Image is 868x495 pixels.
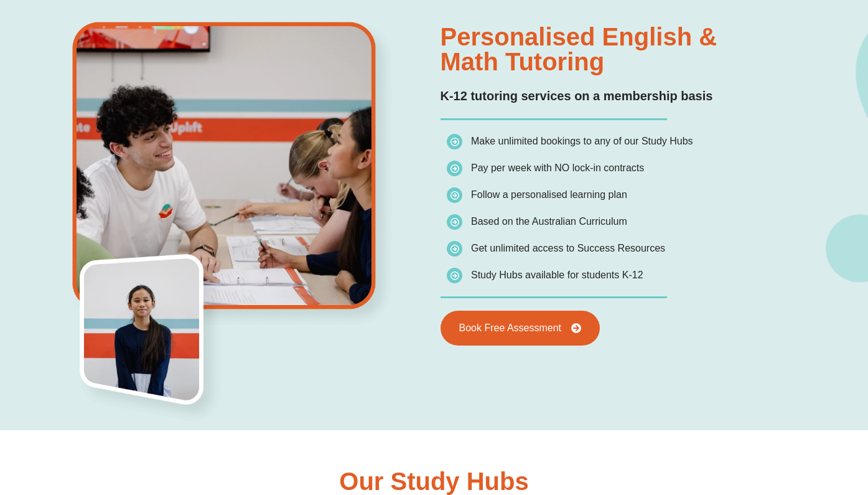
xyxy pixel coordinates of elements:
h2: K-12 tutoring services on a membership basis [441,87,819,106]
span: Based on the Australian Curriculum [471,216,627,227]
span: Book Free Assessment [459,323,562,333]
img: icon-list.png [447,134,462,149]
span: Study Hubs available for students K-12 [471,270,643,280]
img: icon-list.png [447,214,462,230]
img: icon-list.png [447,187,462,203]
a: Book Free Assessment [441,311,600,346]
img: icon-list.png [447,268,462,283]
span: Follow a personalised learning plan [471,189,627,200]
img: icon-list.png [447,241,462,257]
span: Make unlimited bookings to any of our Study Hubs [471,136,693,146]
img: icon-list.png [447,161,462,176]
h2: Our Study Hubs [339,469,528,494]
span: Get unlimited access to Success Resources [471,243,665,253]
h2: Personalised English & Math Tutoring [441,24,819,74]
span: Pay per week with NO lock-in contracts [471,163,644,173]
iframe: Chat Widget [655,354,868,495]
